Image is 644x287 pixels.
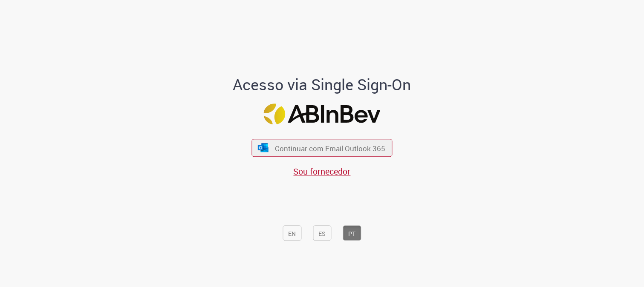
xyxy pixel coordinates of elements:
[233,74,411,95] font: Acesso via Single Sign-On
[283,226,302,241] button: EN
[264,103,381,124] img: Logotipo da ABInBev
[349,230,356,238] font: PT
[313,226,332,241] button: ES
[294,166,351,178] a: Sou fornecedor
[319,230,326,238] font: ES
[275,143,385,153] font: Continuar com Email Outlook 365
[257,143,269,152] img: ícone Azure/Microsoft 360
[289,230,296,238] font: EN
[252,139,393,157] button: ícone Azure/Microsoft 360 Continuar com Email Outlook 365
[343,226,361,241] button: PT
